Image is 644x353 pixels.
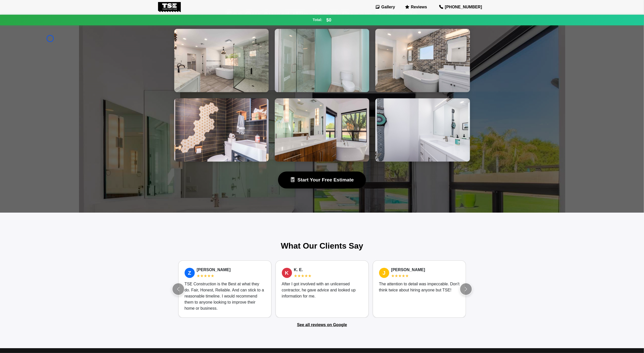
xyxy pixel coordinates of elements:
[391,268,425,272] strong: [PERSON_NAME]
[313,17,322,23] span: Total:
[294,268,303,272] strong: K. E.
[197,274,214,278] span: ★★★★★
[379,268,389,278] span: J
[435,2,486,12] a: [PHONE_NUMBER]
[294,274,312,278] span: ★★★★★
[403,3,429,11] a: Reviews
[375,98,470,162] img: 7618 E Minnezona Bathroom Remodel
[178,241,466,251] h2: What Our Clients Say
[275,98,369,162] img: 67th Street Bathroom Remodel
[375,29,470,92] img: Camelback Bathroom Remodel
[185,281,265,311] div: TSE Construction is the Best at what they do. Fair, Honest, Reliable. And can stick to a reasonab...
[374,3,397,11] a: Gallery
[185,268,195,278] span: Z
[326,17,331,23] span: $0
[197,268,231,272] strong: [PERSON_NAME]
[391,274,409,278] span: ★★★★★
[174,98,269,162] img: Emile Zola Bathroom Remodel
[158,2,181,12] img: Tse Construction
[174,29,269,92] img: Medlock Bathroom Remodel
[278,172,366,189] button: Start Your Free Estimate
[297,323,347,327] a: See all reviews on Google
[379,281,460,293] div: The attention to detail was impeccable. Don't think twice about hiring anyone but TSE!
[275,29,369,92] img: Minnezona Bathroom Remodel
[282,268,292,278] span: K
[282,281,362,299] div: After I got involved with an unlicensed contractor, he gave advice and looked up information for me.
